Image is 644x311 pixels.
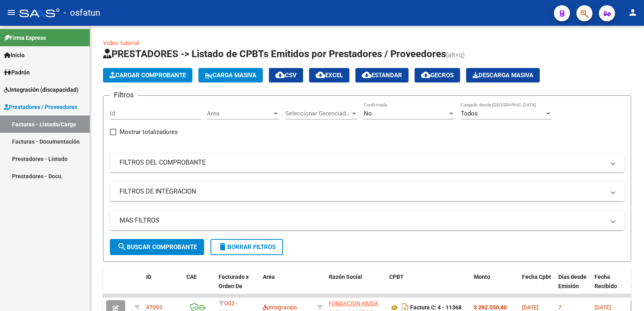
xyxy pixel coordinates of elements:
datatable-header-cell: Razón Social [326,268,386,304]
mat-expansion-panel-header: MAS FILTROS [110,211,624,230]
span: PRESTADORES -> Listado de CPBTs Emitidos por Prestadores / Proveedores [103,48,446,60]
span: Inicio [4,51,25,60]
span: [DATE] [522,304,539,311]
span: Firma Express [4,33,46,42]
h3: Filtros [110,89,138,101]
mat-panel-title: FILTROS DEL COMPROBANTE [120,158,605,167]
button: EXCEL [309,68,349,82]
datatable-header-cell: Días desde Emisión [555,268,591,304]
span: Días desde Emisión [558,274,586,289]
datatable-header-cell: Fecha Recibido [591,268,627,304]
span: Todos [461,110,478,117]
mat-icon: search [117,242,127,251]
span: Integración (discapacidad) [4,85,78,94]
mat-expansion-panel-header: FILTROS DEL COMPROBANTE [110,153,624,172]
span: [DATE] [594,304,611,311]
span: CAE [186,274,197,280]
span: Estandar [362,72,402,79]
span: Seleccionar Gerenciador [285,110,351,117]
mat-panel-title: FILTROS DE INTEGRACION [120,187,605,196]
mat-icon: cloud_download [275,70,285,80]
span: EXCEL [316,72,343,79]
strong: Factura C: 4 - 11368 [410,305,462,311]
button: Descarga Masiva [466,68,540,82]
span: Fecha Recibido [594,274,617,289]
span: Prestadores / Proveedores [4,103,77,111]
button: Borrar Filtros [211,239,283,255]
iframe: Intercom live chat [617,284,636,303]
span: 97093 [146,304,162,311]
datatable-header-cell: Monto [471,268,519,304]
span: Fecha Cpbt [522,274,551,280]
span: (alt+q) [446,51,465,59]
datatable-header-cell: CPBT [386,268,471,304]
span: Facturado x Orden De [219,274,249,289]
mat-panel-title: MAS FILTROS [120,216,605,225]
span: Area [207,110,272,117]
mat-icon: cloud_download [316,70,325,80]
app-download-masive: Descarga masiva de comprobantes (adjuntos) [466,68,540,82]
span: Borrar Filtros [218,243,276,251]
span: Integración [263,304,297,311]
button: Gecros [415,68,460,82]
mat-icon: cloud_download [362,70,372,80]
span: Razón Social [329,274,362,280]
strong: $ 292.550,40 [474,304,507,311]
span: Area [263,274,275,280]
mat-expansion-panel-header: FILTROS DE INTEGRACION [110,182,624,201]
button: Buscar Comprobante [110,239,204,255]
span: Buscar Comprobante [117,243,197,251]
datatable-header-cell: Fecha Cpbt [519,268,555,304]
span: 7 [558,304,561,311]
mat-icon: delete [218,242,227,251]
button: CSV [269,68,303,82]
datatable-header-cell: CAE [183,268,215,304]
span: Cargar Comprobante [109,72,186,79]
mat-icon: cloud_download [421,70,431,80]
span: Monto [474,274,490,280]
button: Estandar [355,68,409,82]
span: Gecros [421,72,454,79]
a: Video tutorial [103,39,140,47]
button: Carga Masiva [198,68,263,82]
span: CSV [275,72,297,79]
datatable-header-cell: ID [143,268,183,304]
span: No [364,110,372,117]
datatable-header-cell: Facturado x Orden De [215,268,260,304]
span: Padrón [4,68,30,77]
datatable-header-cell: Area [260,268,314,304]
span: Mostrar totalizadores [120,127,178,137]
span: CPBT [389,274,404,280]
span: Carga Masiva [205,72,256,79]
mat-icon: person [628,8,638,17]
button: Cargar Comprobante [103,68,192,82]
span: Descarga Masiva [473,72,533,79]
span: - osfatun [64,4,100,22]
mat-icon: menu [6,8,16,17]
span: ID [146,274,151,280]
